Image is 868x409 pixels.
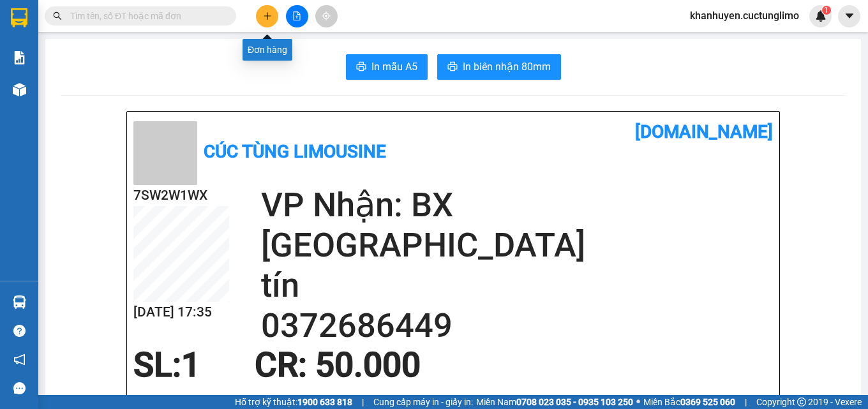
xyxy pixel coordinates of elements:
[680,8,809,24] span: khanhuyen.cuctunglimo
[204,141,386,162] b: Cúc Tùng Limousine
[797,398,806,406] span: copyright
[255,345,421,385] span: CR : 50.000
[371,59,417,75] span: In mẫu A5
[322,11,331,20] span: aim
[844,10,855,22] span: caret-down
[297,397,352,407] strong: 1900 633 818
[636,399,640,405] span: ⚪️
[447,61,458,73] span: printer
[476,395,633,409] span: Miền Nam
[838,5,860,27] button: caret-down
[53,11,62,20] span: search
[263,11,272,20] span: plus
[463,59,551,75] span: In biên nhận 80mm
[133,345,181,385] span: SL:
[256,5,278,27] button: plus
[261,306,773,346] h2: 0372686449
[286,5,308,27] button: file-add
[13,382,26,394] span: message
[261,265,773,306] h2: tín
[11,8,27,27] img: logo-vxr
[373,395,473,409] span: Cung cấp máy in - giấy in:
[362,395,364,409] span: |
[261,185,773,265] h2: VP Nhận: BX [GEOGRAPHIC_DATA]
[680,397,735,407] strong: 0369 525 060
[516,397,633,407] strong: 0708 023 035 - 0935 103 250
[243,39,292,61] div: Đơn hàng
[292,11,301,20] span: file-add
[70,9,221,23] input: Tìm tên, số ĐT hoặc mã đơn
[13,325,26,337] span: question-circle
[356,61,366,73] span: printer
[346,54,428,80] button: printerIn mẫu A5
[13,83,26,96] img: warehouse-icon
[133,302,229,323] h2: [DATE] 17:35
[181,345,200,385] span: 1
[133,185,229,206] h2: 7SW2W1WX
[13,51,26,64] img: solution-icon
[745,395,747,409] span: |
[315,5,338,27] button: aim
[235,395,352,409] span: Hỗ trợ kỹ thuật:
[822,6,831,15] sup: 1
[437,54,561,80] button: printerIn biên nhận 80mm
[815,10,827,22] img: icon-new-feature
[635,121,773,142] b: [DOMAIN_NAME]
[13,295,26,309] img: warehouse-icon
[643,395,735,409] span: Miền Bắc
[13,353,26,366] span: notification
[824,6,828,15] span: 1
